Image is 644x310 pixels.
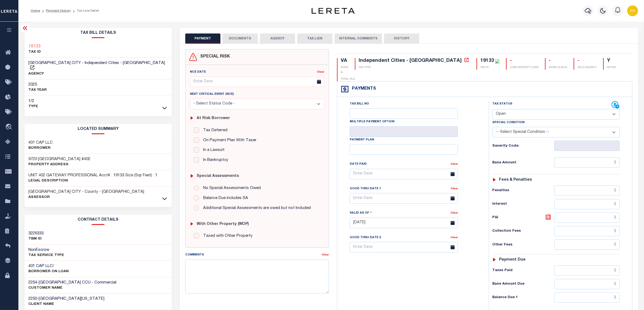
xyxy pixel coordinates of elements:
[492,268,554,273] h6: Taxes Paid
[492,102,512,106] label: Tax Status
[350,187,381,191] label: Good Thru Date 1
[29,281,37,285] span: 2254
[451,187,458,190] a: Clear
[200,137,256,144] label: On Payment Plan With Taxer
[312,8,355,14] img: logo-dark.svg
[350,102,369,106] label: Tax Bill No
[200,195,248,201] label: Balance Due includes SA
[297,33,332,44] button: TAX LIEN
[384,33,419,44] button: HISTORY
[29,71,168,77] p: AGENCY
[197,116,230,121] h6: At Risk Borrower
[46,9,71,12] a: Payment History
[25,124,172,134] h2: LOCATED SUMMARY
[29,61,165,65] span: [GEOGRAPHIC_DATA] CITY - Independent Cities - [GEOGRAPHIC_DATA]
[29,146,53,151] p: Borrower
[341,70,355,76] div: -
[492,202,554,206] h6: Interest
[359,66,470,70] p: TAX TYPE
[492,214,554,221] h6: P&I
[350,218,458,228] input: Enter Date
[29,302,105,307] p: CLIENT Name
[607,66,616,70] p: ACTIVE
[200,205,311,211] label: Additional Special Assessments are owed but not Included
[197,174,239,178] h6: Special Assessments
[349,86,376,92] h4: Payments
[359,58,462,63] div: Independent Cities - [GEOGRAPHIC_DATA]
[29,253,64,258] p: Tax Service Type
[29,49,41,55] p: TAX ID
[25,215,172,225] h2: CONTRACT details
[29,87,47,93] p: TAX YEAR
[554,199,620,209] input: $
[554,213,620,223] input: $
[554,226,620,236] input: $
[185,33,220,44] button: PAYMENT
[29,189,144,195] h3: [GEOGRAPHIC_DATA] CITY - County - [GEOGRAPHIC_DATA]
[554,157,620,168] input: $
[577,66,597,70] p: DELQ AGENCY
[492,229,554,233] h6: Collection Fees
[350,235,381,240] label: Good Thru Date 2
[29,264,69,269] h3: 401 CAP LLC/
[495,59,500,63] img: check-icon-green.svg
[29,162,91,167] p: Property Address
[29,269,69,274] p: BORROWER ON LOAN
[29,285,117,291] p: CUSTOMER Name
[554,265,620,276] input: $
[200,127,227,134] label: Tax Deferred
[627,5,638,16] img: svg+xml;base64,PHN2ZyB4bWxucz0iaHR0cDovL3d3dy53My5vcmcvMjAwMC9zdmciIHBvaW50ZXItZXZlbnRzPSJub25lIi...
[492,188,554,193] h6: Penalties
[29,140,53,146] h3: 401 CAP LLC
[341,58,348,64] div: VA
[29,195,144,200] p: Assessor
[29,178,158,184] p: Legal Description
[29,44,41,49] a: 19133
[190,92,234,97] label: Next Critical Event (NCE)
[350,242,458,252] input: Enter Date
[335,33,382,44] button: INTERNAL COMMENTS
[607,58,616,64] div: Y
[190,77,324,87] input: Enter Date
[185,253,204,257] label: Comments
[200,185,261,191] label: No Special Assessments Owed
[341,77,355,81] p: TOTAL DLQ
[29,297,37,301] span: 2250
[350,210,372,215] label: Valid as Of
[29,157,91,162] h3: 9720 [GEOGRAPHIC_DATA] #402
[29,231,44,236] h3: 3226333
[350,138,374,142] label: Payment Plan
[480,58,494,63] div: 19133
[554,186,620,196] input: $
[200,233,253,239] label: Taxed with Other Property
[29,173,158,178] h3: UNIT 402 GATEWAY PROFESSIONAL Acct# : 19133 Size (Sqr Feet) : 1
[451,212,458,214] a: Clear
[451,163,458,166] a: Clear
[350,120,394,124] label: Multiple Payment Option
[29,296,105,302] h3: -
[492,282,554,286] h6: Base Amount Due
[350,193,458,204] input: Enter Date
[29,104,38,109] p: Type
[29,99,38,104] h3: 1/2
[492,295,554,300] h6: Balance Due 1
[492,161,554,165] h6: Base Amount
[197,222,249,227] h6: with Other Property (WOP)
[549,66,567,70] p: WORK QUEUE
[554,240,620,250] input: $
[39,281,117,285] span: [GEOGRAPHIC_DATA] CCU - Commercial
[499,258,526,262] h6: Payment due
[29,82,47,87] h3: 2025
[492,243,554,247] h6: Other Fees
[39,297,105,301] span: [GEOGRAPHIC_DATA][US_STATE]
[260,33,295,44] button: AGENCY
[510,58,539,64] div: -
[71,8,99,13] li: Tax Line Detail
[510,66,539,70] p: LOAN SEVERITY CODE
[29,280,117,285] h3: -
[341,66,348,70] p: STATE
[451,236,458,239] a: Clear
[200,157,228,163] label: In Bankruptcy
[25,28,172,38] h2: Tax Bill Details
